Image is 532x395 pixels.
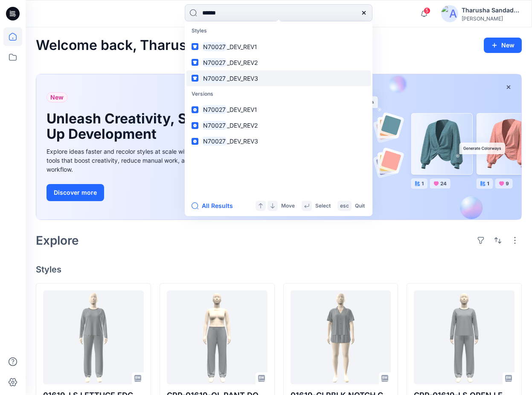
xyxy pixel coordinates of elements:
[36,38,203,53] h2: Welcome back, Tharusha
[202,120,227,130] mark: N70027
[227,59,258,66] span: _DEV_REV2
[186,102,371,117] a: N70027_DEV_REV1
[36,234,79,247] h2: Explore
[424,7,430,14] span: 5
[36,264,522,275] h4: Styles
[186,70,371,86] a: N70027_DEV_REV3
[227,138,258,145] span: _DEV_REV3
[462,15,521,22] div: [PERSON_NAME]
[291,290,391,384] a: 01619-CLRBLK NOTCH COLLAR SHORT SET_DEVELOPMENT
[202,105,227,114] mark: N70027
[340,202,349,211] p: esc
[186,133,371,149] a: N70027_DEV_REV3
[202,136,227,146] mark: N70027
[202,42,227,52] mark: N70027
[227,43,257,50] span: _DEV_REV1
[50,92,64,102] span: New
[192,201,238,211] button: All Results
[227,122,258,129] span: _DEV_REV2
[186,39,371,55] a: N70027_DEV_REV1
[227,106,257,113] span: _DEV_REV1
[47,184,238,201] a: Discover more
[47,147,238,174] div: Explore ideas faster and recolor styles at scale with AI-powered tools that boost creativity, red...
[462,5,521,15] div: Tharusha Sandadeepa
[202,58,227,67] mark: N70027
[441,5,458,22] img: avatar
[186,86,371,102] p: Versions
[202,73,227,83] mark: N70027
[186,55,371,70] a: N70027_DEV_REV2
[281,202,295,211] p: Move
[227,75,258,82] span: _DEV_REV3
[186,23,371,39] p: Styles
[167,290,267,384] a: GRP-01619-OL PANT DOUBLE ELASTIC_DEV
[414,290,515,384] a: GRP-01619-LS OPEN LEG PANT SET_DEV
[484,38,522,53] button: New
[47,111,226,142] h1: Unleash Creativity, Speed Up Development
[47,184,104,201] button: Discover more
[186,117,371,133] a: N70027_DEV_REV2
[355,202,365,211] p: Quit
[43,290,144,384] a: 01619_LS LETTUCE EDGE PANT SET
[315,202,331,211] p: Select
